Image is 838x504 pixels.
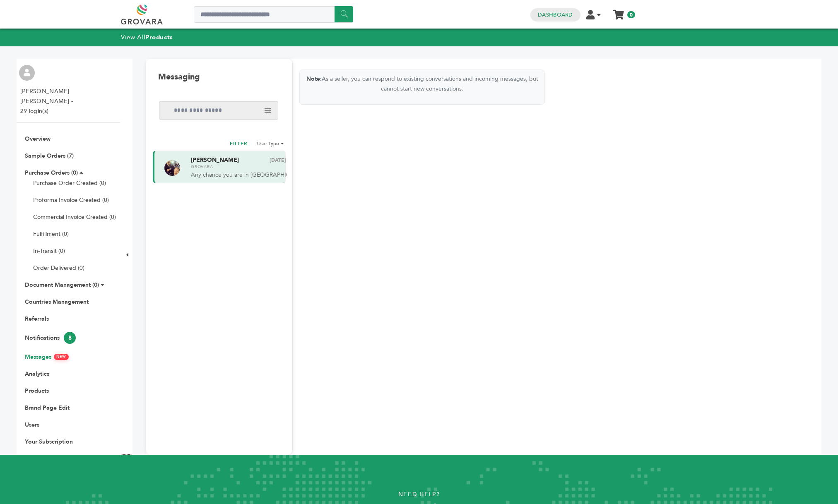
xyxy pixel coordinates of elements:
a: Countries Management [25,298,89,306]
a: Notifications8 [25,334,76,342]
a: Brand Page Edit [25,404,70,412]
img: profile.png [19,65,35,81]
a: In-Transit (0) [33,247,65,255]
span: [DATE] [270,158,286,163]
li: User Type [257,140,284,147]
a: View AllProducts [121,33,173,41]
strong: Note: [306,75,322,83]
strong: Products [145,33,173,41]
li: [PERSON_NAME] [PERSON_NAME] - 29 login(s) [20,86,118,116]
span: Grovara [191,164,286,170]
a: My Cart [614,7,624,16]
a: Purchase Orders (0) [25,169,78,177]
a: Document Management (0) [25,281,99,289]
a: Sample Orders (7) [25,152,74,160]
a: Order Delivered (0) [33,264,84,272]
p: Need Help? [42,488,796,501]
input: Search messages [159,101,278,120]
a: Products [25,387,49,395]
a: Overview [25,135,51,143]
a: Referrals [25,315,49,323]
span: NEW [53,354,69,360]
h1: Messaging [158,72,200,82]
span: 8 [64,332,76,344]
span: 0 [627,11,635,18]
h2: FILTER: [230,140,250,149]
a: Users [25,421,39,429]
p: As a seller, you can respond to existing conversations and incoming messages, but cannot start ne... [300,74,544,94]
span: [PERSON_NAME] [191,157,239,163]
input: Search a product or brand... [194,6,353,23]
a: Dashboard [538,11,573,19]
a: Proforma Invoice Created (0) [33,196,109,204]
a: Commercial Invoice Created (0) [33,213,116,221]
span: Any chance you are in [GEOGRAPHIC_DATA] [DATE]? [191,171,287,179]
a: Fulfillment (0) [33,230,69,238]
a: Analytics [25,370,49,378]
a: Your Subscription [25,438,73,446]
a: MessagesNEW [25,353,69,361]
a: Purchase Order Created (0) [33,179,106,187]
